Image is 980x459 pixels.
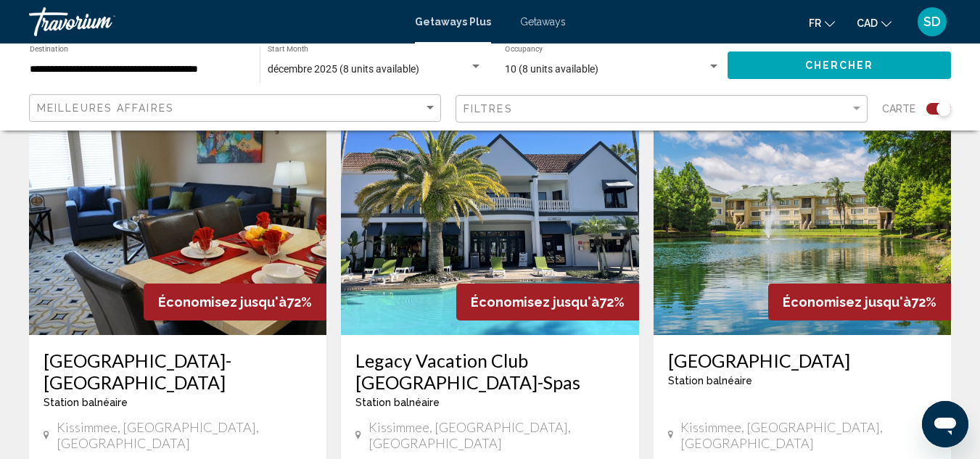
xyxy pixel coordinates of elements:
span: fr [809,17,821,29]
a: [GEOGRAPHIC_DATA]-[GEOGRAPHIC_DATA] [44,350,312,393]
button: Change language [809,12,835,33]
div: 72% [768,284,951,321]
a: Getaways Plus [415,16,491,28]
span: Kissimmee, [GEOGRAPHIC_DATA], [GEOGRAPHIC_DATA] [57,419,313,451]
span: Carte [882,99,915,119]
span: Station balnéaire [355,397,440,408]
span: Kissimmee, [GEOGRAPHIC_DATA], [GEOGRAPHIC_DATA] [680,419,936,451]
span: 10 (8 units available) [505,63,598,75]
iframe: Bouton de lancement de la fenêtre de messagerie [922,401,968,447]
a: Getaways [520,16,566,28]
span: Meilleures affaires [37,102,174,114]
button: Change currency [857,12,892,33]
mat-select: Sort by [37,102,437,115]
span: CAD [857,17,878,29]
span: Économisez jusqu'à [158,294,287,310]
span: Kissimmee, [GEOGRAPHIC_DATA], [GEOGRAPHIC_DATA] [368,419,625,451]
button: User Menu [913,7,951,37]
div: 72% [144,284,326,321]
button: Chercher [728,51,951,78]
span: décembre 2025 (8 units available) [268,63,419,75]
a: [GEOGRAPHIC_DATA] [668,350,936,371]
img: 6815I01L.jpg [29,103,326,335]
img: 2610E01X.jpg [654,103,951,335]
span: Station balnéaire [44,397,128,408]
div: 72% [456,284,639,321]
span: Économisez jusqu'à [783,294,911,310]
a: Travorium [29,7,400,36]
span: Station balnéaire [668,375,752,386]
span: Chercher [805,60,874,72]
span: Économisez jusqu'à [471,294,599,310]
span: SD [923,15,941,29]
button: Filter [456,94,868,124]
img: 8615O01X.jpg [341,103,638,335]
a: Legacy Vacation Club [GEOGRAPHIC_DATA]-Spas [355,350,624,393]
span: Filtres [464,103,513,115]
